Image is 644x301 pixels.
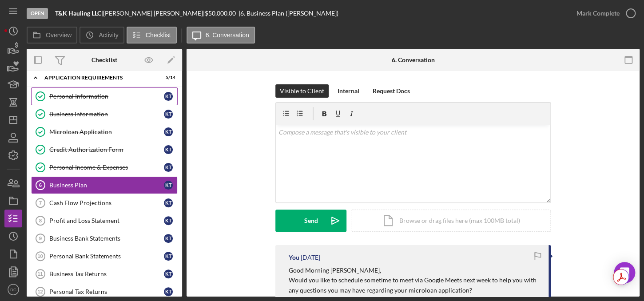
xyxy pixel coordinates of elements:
[31,158,178,176] a: Personal Income & ExpensesKT
[27,27,77,44] button: Overview
[164,145,173,154] div: K T
[49,270,164,277] div: Business Tax Returns
[31,123,178,141] a: Microloan ApplicationKT
[275,84,329,98] button: Visible to Client
[392,56,435,63] div: 6. Conversation
[31,105,178,123] a: Business InformationKT
[373,84,410,98] div: Request Docs
[91,56,117,63] div: Checklist
[164,234,173,243] div: K T
[49,146,164,153] div: Credit Authorization Form
[568,4,640,22] button: Mark Complete
[49,182,164,189] div: Business Plan
[127,27,177,44] button: Checklist
[368,84,414,98] button: Request Docs
[289,275,540,295] p: Would you like to schedule sometime to meet via Google Meets next week to help you with any quest...
[164,127,173,136] div: K T
[614,262,635,283] div: Open Intercom Messenger
[206,32,249,39] label: 6. Conversation
[164,216,173,225] div: K T
[31,283,178,301] a: 12Personal Tax ReturnsKT
[49,235,164,242] div: Business Bank Statements
[27,8,48,19] div: Open
[37,289,43,294] tspan: 12
[4,281,22,298] button: DC
[338,84,359,98] div: Internal
[31,230,178,247] a: 9Business Bank StatementsKT
[37,253,43,259] tspan: 10
[31,194,178,212] a: 7Cash Flow ProjectionsKT
[80,27,124,44] button: Activity
[187,27,255,44] button: 6. Conversation
[333,84,364,98] button: Internal
[164,252,173,261] div: K T
[49,93,164,100] div: Personal Information
[164,287,173,296] div: K T
[164,92,173,101] div: K T
[164,198,173,207] div: K T
[275,210,346,232] button: Send
[31,265,178,283] a: 11Business Tax ReturnsKT
[31,176,178,194] a: 6Business PlanKT
[205,10,239,17] div: $50,000.00
[159,75,175,80] div: 5 / 14
[31,87,178,105] a: Personal InformationKT
[289,254,299,261] div: You
[164,181,173,190] div: K T
[39,182,42,188] tspan: 6
[164,269,173,278] div: K T
[55,9,101,17] b: T&K Hauling LLC
[49,164,164,171] div: Personal Income & Expenses
[46,32,72,39] label: Overview
[576,4,620,22] div: Mark Complete
[31,247,178,265] a: 10Personal Bank StatementsKT
[49,128,164,135] div: Microloan Application
[304,210,318,232] div: Send
[49,199,164,206] div: Cash Flow Projections
[49,253,164,260] div: Personal Bank Statements
[239,10,338,17] div: | 6. Business Plan ([PERSON_NAME])
[44,75,153,80] div: APPLICATION REQUIREMENTS
[146,32,171,39] label: Checklist
[31,212,178,230] a: 8Profit and Loss StatementKT
[99,32,118,39] label: Activity
[49,111,164,118] div: Business Information
[39,200,42,206] tspan: 7
[289,265,540,275] p: Good Morning [PERSON_NAME],
[39,218,42,223] tspan: 8
[37,271,43,277] tspan: 11
[164,110,173,119] div: K T
[164,163,173,172] div: K T
[49,288,164,295] div: Personal Tax Returns
[39,236,42,241] tspan: 9
[10,287,16,292] text: DC
[31,141,178,158] a: Credit Authorization FormKT
[280,84,324,98] div: Visible to Client
[55,10,103,17] div: |
[49,217,164,224] div: Profit and Loss Statement
[301,254,320,261] time: 2025-07-29 14:56
[103,10,205,17] div: [PERSON_NAME] [PERSON_NAME] |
